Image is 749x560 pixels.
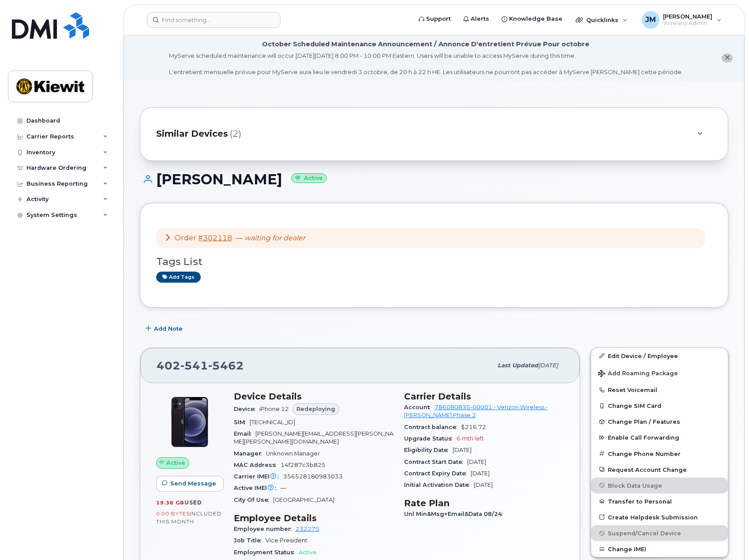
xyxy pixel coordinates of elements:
[250,419,295,426] span: [TECHNICAL_ID]
[234,450,266,457] span: Manager
[299,549,317,556] span: Active
[591,414,728,429] button: Change Plan / Features
[291,173,327,183] small: Active
[234,549,299,556] span: Employment Status
[234,497,273,503] span: City Of Use
[722,53,733,63] button: close notification
[598,370,678,378] span: Add Roaming Package
[404,404,548,418] a: 786080835-00001 - Verizon Wireless - [PERSON_NAME] Phase 2
[608,418,680,425] span: Change Plan / Features
[140,321,190,337] button: Add Note
[154,325,183,333] span: Add Note
[404,511,507,517] span: Unl Min&Msg+Email&Data 08/24
[296,405,335,413] span: Redeploying
[166,459,185,467] span: Active
[467,459,486,465] span: [DATE]
[591,541,728,557] button: Change IMEI
[156,511,190,517] span: 0.00 Bytes
[156,272,201,283] a: Add tags
[591,348,728,364] a: Edit Device / Employee
[404,470,471,477] span: Contract Expiry Date
[404,447,453,453] span: Eligibility Date
[283,473,343,480] span: 356528180983033
[474,482,493,488] span: [DATE]
[608,530,681,537] span: Suspend/Cancel Device
[230,127,241,140] span: (2)
[157,359,244,372] span: 402
[404,435,457,442] span: Upgrade Status
[234,473,283,480] span: Carrier IMEI
[591,398,728,414] button: Change SIM Card
[591,364,728,382] button: Add Roaming Package
[170,479,216,488] span: Send Message
[262,40,589,49] div: October Scheduled Maintenance Announcement / Annonce D'entretient Prévue Pour octobre
[404,459,467,465] span: Contract Start Date
[156,500,184,506] span: 19.38 GB
[608,434,679,441] span: Enable Call Forwarding
[461,424,486,430] span: $216.72
[281,462,326,468] span: 14f287c3b825
[169,52,683,76] div: MyServe scheduled maintenance will occur [DATE][DATE] 8:00 PM - 10:00 PM Eastern. Users will be u...
[234,430,255,437] span: Email
[538,362,558,369] span: [DATE]
[234,406,259,412] span: Device
[273,497,334,503] span: [GEOGRAPHIC_DATA]
[404,391,564,402] h3: Carrier Details
[184,499,202,506] span: used
[234,419,250,426] span: SIM
[180,359,208,372] span: 541
[266,537,307,544] span: Vice President
[234,537,266,544] span: Job Title
[198,234,232,242] a: #302118
[711,522,742,553] iframe: Messenger Launcher
[156,256,712,267] h3: Tags List
[234,485,281,491] span: Active IMEI
[175,234,196,242] span: Order
[404,404,434,411] span: Account
[296,526,319,532] a: 232275
[591,382,728,398] button: Reset Voicemail
[234,526,296,532] span: Employee number
[163,396,216,448] img: iPhone_12.jpg
[156,476,224,492] button: Send Message
[591,462,728,478] button: Request Account Change
[591,429,728,445] button: Enable Call Forwarding
[471,470,490,477] span: [DATE]
[236,234,305,242] span: —
[591,478,728,493] button: Block Data Usage
[591,446,728,462] button: Change Phone Number
[266,450,320,457] span: Unknown Manager
[457,435,484,442] span: 6 mth left
[404,498,564,508] h3: Rate Plan
[404,424,461,430] span: Contract balance
[259,406,289,412] span: iPhone 12
[404,482,474,488] span: Initial Activation Date
[591,525,728,541] button: Suspend/Cancel Device
[234,462,281,468] span: MAC Address
[244,234,305,242] em: waiting for dealer
[281,485,286,491] span: —
[140,172,728,187] h1: [PERSON_NAME]
[591,509,728,525] a: Create Helpdesk Submission
[234,391,393,402] h3: Device Details
[498,362,538,369] span: Last updated
[208,359,244,372] span: 5462
[591,493,728,509] button: Transfer to Personal
[234,430,393,445] span: [PERSON_NAME][EMAIL_ADDRESS][PERSON_NAME][PERSON_NAME][DOMAIN_NAME]
[156,127,228,140] span: Similar Devices
[453,447,472,453] span: [DATE]
[234,513,393,523] h3: Employee Details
